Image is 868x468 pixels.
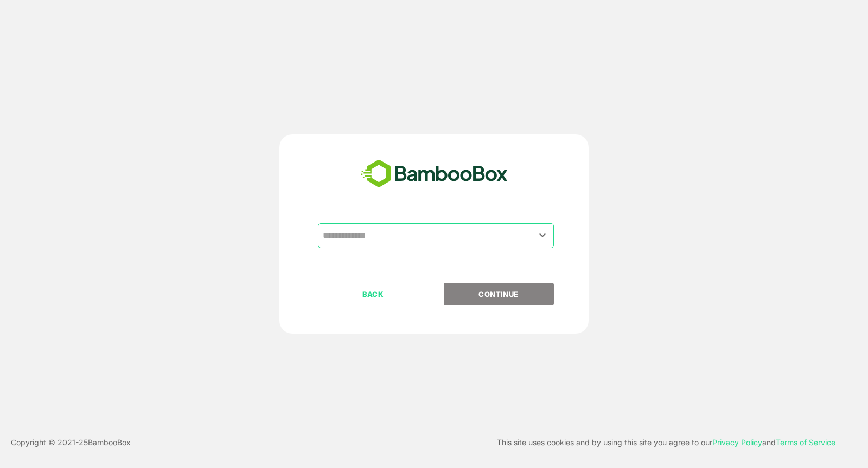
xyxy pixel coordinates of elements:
a: Terms of Service [776,438,835,447]
img: bamboobox [355,156,514,192]
button: CONTINUE [444,283,554,305]
p: This site uses cookies and by using this site you agree to our and [497,436,835,449]
button: BACK [318,283,428,305]
p: BACK [319,288,427,300]
p: CONTINUE [444,288,553,300]
button: Open [535,228,550,243]
a: Privacy Policy [712,438,762,447]
p: Copyright © 2021- 25 BambooBox [11,436,131,449]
